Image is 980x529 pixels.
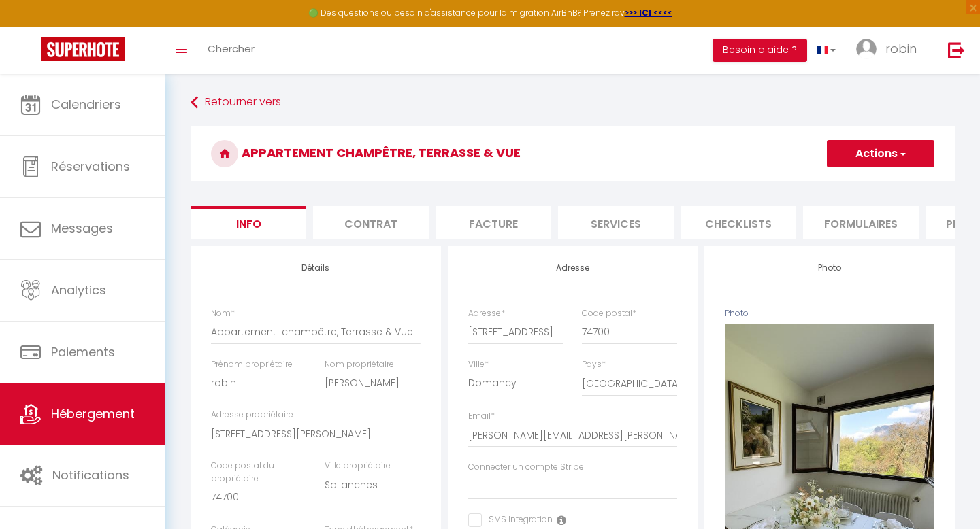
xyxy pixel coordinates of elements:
button: Besoin d'aide ? [713,39,807,62]
button: Actions [827,140,934,167]
label: Prénom propriétaire [211,358,293,371]
label: Email [468,410,495,423]
span: Réservations [51,158,130,175]
span: Paiements [51,343,115,360]
span: Messages [51,220,113,237]
img: ... [856,39,877,59]
label: Nom [211,307,235,320]
span: Chercher [208,41,255,56]
label: Adresse propriétaire [211,409,293,422]
h4: Détails [211,263,421,273]
label: Adresse [468,307,505,320]
span: Notifications [52,466,129,483]
img: logout [948,41,965,58]
h4: Adresse [468,263,678,273]
span: Calendriers [51,96,121,113]
label: Code postal du propriétaire [211,460,307,485]
li: Info [191,206,306,239]
li: Services [558,206,674,239]
li: Facture [436,206,551,239]
a: ... robin [846,27,934,74]
a: Chercher [197,27,265,74]
label: Pays [582,358,606,371]
span: robin [885,40,917,57]
h3: Appartement champêtre, Terrasse & Vue [191,126,955,181]
li: Formulaires [803,206,919,239]
li: Contrat [313,206,429,239]
a: >>> ICI <<<< [625,7,672,18]
label: Connecter un compte Stripe [468,461,584,474]
label: Ville propriétaire [325,460,391,473]
label: Photo [725,307,749,320]
span: Hébergement [51,405,135,422]
label: Code postal [582,307,636,320]
h4: Photo [725,263,934,273]
label: Ville [468,358,489,371]
span: Analytics [51,281,106,298]
a: Retourner vers [191,90,955,115]
img: Super Booking [41,37,125,61]
label: Nom propriétaire [325,358,394,371]
li: Checklists [681,206,796,239]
